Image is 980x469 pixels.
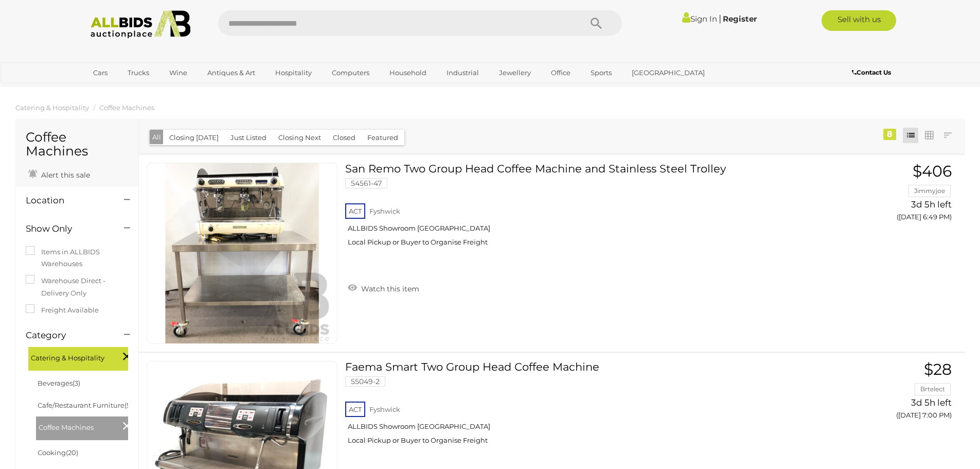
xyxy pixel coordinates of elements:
label: Items in ALLBIDS Warehouses [26,246,128,270]
a: Wine [163,64,194,81]
a: Trucks [121,64,156,81]
a: Faema Smart Two Group Head Coffee Machine 55049-2 ACT Fyshwick ALLBIDS Showroom [GEOGRAPHIC_DATA]... [353,361,819,453]
button: Search [571,10,622,36]
b: Contact Us [852,68,891,76]
span: Coffee Machines [39,419,116,433]
a: $28 Brtelect 3d 5h left ([DATE] 7:00 PM) [835,361,954,425]
button: Closed [327,130,362,146]
a: Antiques & Art [201,64,262,81]
span: Catering & Hospitality [31,350,108,364]
a: Cooking(20) [38,448,78,457]
a: $406 Jimmyjoe 3d 5h left ([DATE] 6:49 PM) [835,163,954,227]
a: Catering & Hospitality [15,103,89,112]
a: Coffee Machines [99,103,154,112]
span: (3) [73,379,80,387]
button: Closing Next [272,130,327,146]
img: Allbids.com.au [85,10,197,39]
label: Warehouse Direct - Delivery Only [26,275,128,299]
a: Sign In [682,14,717,24]
label: Freight Available [26,304,99,316]
h4: Location [26,196,109,205]
a: Cars [86,64,114,81]
a: Watch this item [345,280,422,296]
a: Sell with us [822,10,896,31]
a: Beverages(3) [38,379,80,387]
a: Household [383,64,433,81]
a: Office [544,64,577,81]
span: Alert this sale [39,170,90,180]
a: Computers [325,64,376,81]
a: Register [723,14,757,24]
a: Sports [584,64,618,81]
a: Cafe/Restaurant Furniture(5) [38,401,132,409]
a: Industrial [440,64,486,81]
a: Alert this sale [26,166,93,182]
button: Featured [361,130,404,146]
h4: Category [26,331,109,340]
button: All [150,130,164,145]
a: Hospitality [269,64,318,81]
img: 54561-47a.jpg [152,163,332,343]
a: Contact Us [852,67,894,78]
h4: Show Only [26,224,109,234]
h1: Coffee Machines [26,130,128,159]
span: Watch this item [359,284,419,293]
span: $406 [913,162,952,181]
span: (20) [66,448,78,457]
span: $28 [924,360,952,379]
a: Jewellery [492,64,538,81]
a: [GEOGRAPHIC_DATA] [625,64,711,81]
div: 8 [883,129,896,140]
button: Just Listed [224,130,273,146]
button: Closing [DATE] [163,130,225,146]
a: San Remo Two Group Head Coffee Machine and Stainless Steel Trolley 54561-47 ACT Fyshwick ALLBIDS ... [353,163,819,254]
span: | [719,13,721,24]
span: (5) [124,401,132,409]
